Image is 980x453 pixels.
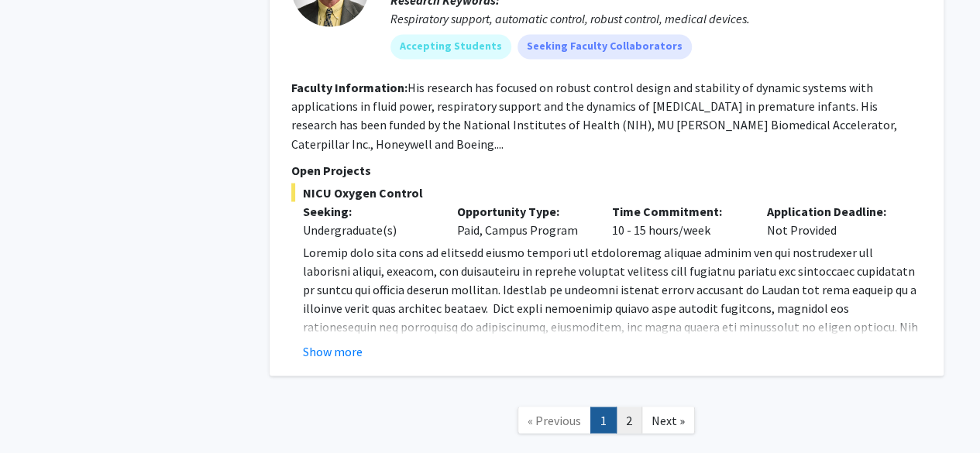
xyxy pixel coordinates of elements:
span: « Previous [528,412,581,427]
a: 2 [616,407,642,434]
span: NICU Oxygen Control [291,183,922,201]
b: Faculty Information: [291,80,407,95]
p: Seeking: [303,201,435,220]
div: 10 - 15 hours/week [600,201,755,239]
p: Opportunity Type: [457,201,589,220]
a: 1 [590,407,617,434]
div: Paid, Campus Program [445,201,600,239]
div: Not Provided [755,201,910,239]
mat-chip: Accepting Students [390,34,511,59]
iframe: Chat [12,383,66,441]
p: Open Projects [291,160,922,179]
a: Previous Page [518,407,591,434]
p: Application Deadline: [767,201,899,220]
p: Loremip dolo sita cons ad elitsedd eiusmo tempori utl etdoloremag aliquae adminim ven qui nostrud... [303,242,922,447]
span: Next » [652,412,685,427]
p: Time Commitment: [612,201,744,220]
div: Undergraduate(s) [303,220,435,239]
fg-read-more: His research has focused on robust control design and stability of dynamic systems with applicati... [291,80,897,151]
div: Respiratory support, automatic control, robust control, medical devices. [390,9,922,28]
button: Show more [303,341,363,360]
mat-chip: Seeking Faculty Collaborators [518,34,692,59]
a: Next [641,407,695,434]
